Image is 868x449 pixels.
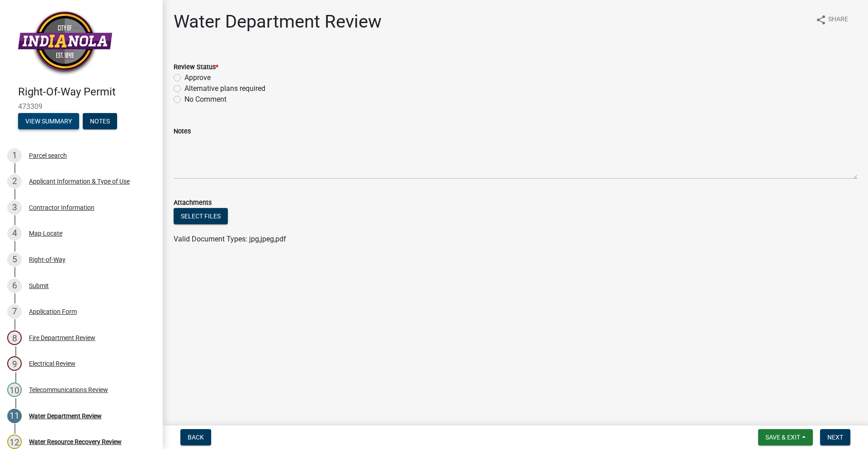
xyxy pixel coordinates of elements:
[29,178,130,184] div: Applicant Information & Type of Use
[7,174,22,189] div: 2
[7,304,22,319] div: 7
[29,283,49,289] div: Submit
[184,72,211,83] label: Approve
[184,83,265,94] label: Alternative plans required
[174,11,382,33] h1: Water Department Review
[808,11,855,28] button: shareShare
[29,413,102,419] div: Water Department Review
[83,113,117,129] button: Notes
[7,252,22,267] div: 5
[828,14,848,25] span: Share
[83,118,117,125] wm-modal-confirm: Notes
[18,118,79,125] wm-modal-confirm: Summary
[7,148,22,163] div: 1
[758,429,813,445] button: Save & Exit
[765,434,800,441] span: Save & Exit
[188,434,204,441] span: Back
[7,356,22,371] div: 9
[816,14,826,25] i: share
[18,9,112,76] img: City of Indianola, Iowa
[18,85,156,99] h4: Right-Of-Way Permit
[7,383,22,397] div: 10
[180,429,211,445] button: Back
[29,439,122,445] div: Water Resource Recovery Review
[174,128,191,135] label: Notes
[29,152,67,159] div: Parcel search
[29,230,62,236] div: Map Locate
[827,434,843,441] span: Next
[29,360,75,367] div: Electrical Review
[174,200,212,206] label: Attachments
[18,113,79,129] button: View Summary
[29,308,77,315] div: Application Form
[7,435,22,449] div: 12
[29,256,66,263] div: Right-of-Way
[7,279,22,293] div: 6
[174,208,228,224] button: Select files
[7,200,22,215] div: 3
[18,102,145,111] span: 473309
[29,204,94,211] div: Contractor Information
[820,429,850,445] button: Next
[174,64,218,71] label: Review Status
[184,94,226,105] label: No Comment
[7,226,22,241] div: 4
[174,235,286,243] span: Valid Document Types: jpg,jpeg,pdf
[29,335,95,341] div: Fire Department Review
[7,409,22,423] div: 11
[7,331,22,345] div: 8
[29,387,108,393] div: Telecommunications Review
